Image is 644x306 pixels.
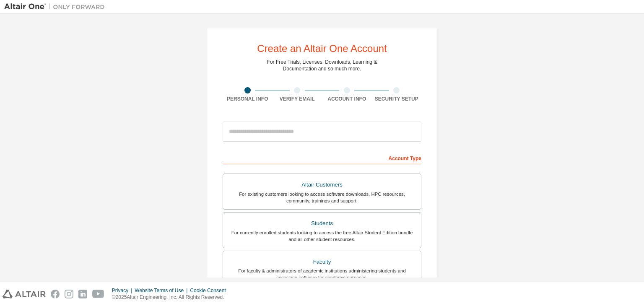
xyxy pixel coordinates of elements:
[223,151,421,164] div: Account Type
[4,3,109,11] img: Altair One
[112,287,135,294] div: Privacy
[190,287,231,294] div: Cookie Consent
[3,290,46,298] img: altair_logo.svg
[267,59,377,72] div: For Free Trials, Licenses, Downloads, Learning & Documentation and so much more.
[112,294,231,301] p: © 2025 Altair Engineering, Inc. All Rights Reserved.
[228,267,416,281] div: For faculty & administrators of academic institutions administering students and accessing softwa...
[78,290,87,298] img: linkedin.svg
[257,44,387,54] div: Create an Altair One Account
[372,96,422,102] div: Security Setup
[273,96,322,102] div: Verify Email
[65,290,73,298] img: instagram.svg
[322,96,372,102] div: Account Info
[92,290,104,298] img: youtube.svg
[223,96,273,102] div: Personal Info
[228,191,416,204] div: For existing customers looking to access software downloads, HPC resources, community, trainings ...
[228,218,416,229] div: Students
[228,256,416,268] div: Faculty
[228,179,416,191] div: Altair Customers
[135,287,190,294] div: Website Terms of Use
[51,290,60,298] img: facebook.svg
[228,229,416,243] div: For currently enrolled students looking to access the free Altair Student Edition bundle and all ...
